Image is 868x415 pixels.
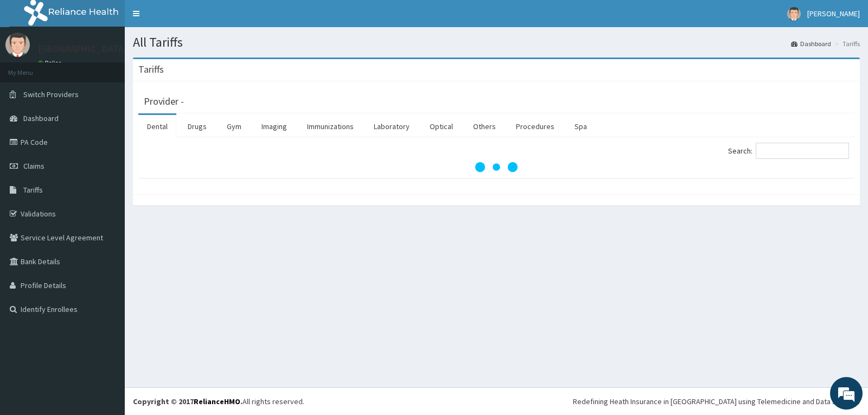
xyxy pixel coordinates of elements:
[507,115,563,138] a: Procedures
[5,33,30,57] img: User Image
[38,59,64,67] a: Online
[133,35,860,49] h1: All Tariffs
[144,97,184,106] h3: Provider -
[125,387,868,415] footer: All rights reserved.
[573,396,860,407] div: Redefining Heath Insurance in [GEOGRAPHIC_DATA] using Telemedicine and Data Science!
[23,90,79,99] span: Switch Providers
[421,115,462,138] a: Optical
[566,115,596,138] a: Spa
[464,115,505,138] a: Others
[23,185,43,195] span: Tariffs
[133,397,242,406] strong: Copyright © 2017 .
[194,397,240,406] a: RelianceHMO
[298,115,362,138] a: Immunizations
[218,115,250,138] a: Gym
[832,39,860,48] li: Tariffs
[756,143,849,159] input: Search:
[365,115,418,138] a: Laboratory
[253,115,296,138] a: Imaging
[475,145,518,189] svg: audio-loading
[791,39,831,48] a: Dashboard
[179,115,215,138] a: Drugs
[728,143,849,159] label: Search:
[38,44,127,54] p: [GEOGRAPHIC_DATA]
[23,113,59,123] span: Dashboard
[138,115,176,138] a: Dental
[23,161,44,171] span: Claims
[138,65,164,74] h3: Tariffs
[787,7,801,21] img: User Image
[807,9,860,18] span: [PERSON_NAME]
